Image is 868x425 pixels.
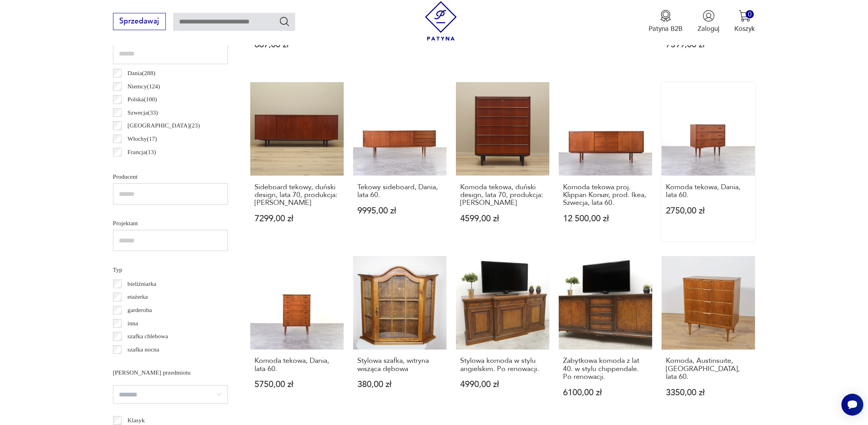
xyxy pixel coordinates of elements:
p: Francja ( 13 ) [127,147,156,157]
img: Ikona medalu [660,10,672,22]
p: szafka chlebowa [127,331,168,341]
p: 4990,00 zł [460,380,545,389]
p: Projektant [113,218,228,228]
p: szafka nocna [127,344,159,355]
h3: Tekowy sideboard, Dania, lata 60. [357,183,442,199]
a: Komoda tekowa proj. Klippan Korsør, prod. Ikea, Szwecja, lata 60.Komoda tekowa proj. Klippan Kors... [559,82,652,241]
p: Dania ( 288 ) [127,68,155,78]
p: Norwegia ( 12 ) [127,160,161,170]
a: Stylowa szafka, witryna wisząca dębowaStylowa szafka, witryna wisząca dębowa380,00 zł [353,256,447,415]
p: [PERSON_NAME] przedmiotu [113,368,228,378]
h3: Komoda tekowa proj. Klippan Korsør, prod. Ikea, Szwecja, lata 60. [563,183,648,207]
a: Tekowy sideboard, Dania, lata 60.Tekowy sideboard, Dania, lata 60.9995,00 zł [353,82,447,241]
img: Patyna - sklep z meblami i dekoracjami vintage [421,1,461,41]
p: inna [127,318,138,328]
a: Komoda tekowa, duński design, lata 70, produkcja: DaniaKomoda tekowa, duński design, lata 70, pro... [456,82,549,241]
a: Zabytkowa komoda z lat 40. w stylu chippendale. Po renowacji.Zabytkowa komoda z lat 40. w stylu c... [559,256,652,415]
div: 0 [746,10,754,18]
h3: Komoda tekowa, Dania, lata 60. [255,357,339,373]
p: Szwecja ( 33 ) [127,108,158,118]
p: [GEOGRAPHIC_DATA] ( 23 ) [127,120,200,131]
button: Patyna B2B [649,10,683,33]
p: Polska ( 100 ) [127,94,157,104]
button: Szukaj [279,16,290,27]
a: Ikona medaluPatyna B2B [649,10,683,33]
h3: Komoda, Austinsuite, [GEOGRAPHIC_DATA], lata 60. [666,357,751,381]
p: 7299,00 zł [255,215,339,223]
a: Sideboard tekowy, duński design, lata 70, produkcja: WestergaardSideboard tekowy, duński design, ... [250,82,344,241]
h3: Komoda tekowa, Dania, lata 60. [666,183,751,199]
p: bieliźniarka [127,279,156,289]
iframe: Smartsupp widget button [841,394,863,416]
p: Niemcy ( 124 ) [127,81,160,91]
button: Zaloguj [698,10,719,33]
p: Typ [113,265,228,275]
p: Producent [113,172,228,182]
a: Stylowa komoda w stylu angielskim. Po renowacji.Stylowa komoda w stylu angielskim. Po renowacji.4... [456,256,549,415]
p: Patyna B2B [649,24,683,33]
a: Komoda tekowa, Dania, lata 60.Komoda tekowa, Dania, lata 60.5750,00 zł [250,256,344,415]
p: 667,00 zł [255,41,339,49]
h3: Stylowa szafka, witryna wisząca dębowa [357,357,442,373]
p: 3350,00 zł [666,389,751,397]
p: 2750,00 zł [666,207,751,215]
a: Sprzedawaj [113,19,166,25]
p: 7399,00 zł [666,41,751,49]
p: 9995,00 zł [357,207,442,215]
p: 5750,00 zł [255,380,339,389]
p: Włochy ( 17 ) [127,134,157,144]
p: 380,00 zł [357,380,442,389]
h3: Stylowa komoda w stylu angielskim. Po renowacji. [460,357,545,373]
a: Komoda, Austinsuite, Wielka Brytania, lata 60.Komoda, Austinsuite, [GEOGRAPHIC_DATA], lata 60.335... [662,256,755,415]
h3: Komoda tekowa, duński design, lata 70, produkcja: [PERSON_NAME] [460,183,545,207]
button: Sprzedawaj [113,13,166,30]
p: 4599,00 zł [460,215,545,223]
p: 6100,00 zł [563,389,648,397]
p: 12 500,00 zł [563,215,648,223]
img: Ikona koszyka [739,10,751,22]
p: etażerka [127,292,148,302]
p: Koszyk [734,24,755,33]
p: garderoba [127,305,152,315]
h3: Zabytkowa komoda z lat 40. w stylu chippendale. Po renowacji. [563,357,648,381]
a: Komoda tekowa, Dania, lata 60.Komoda tekowa, Dania, lata 60.2750,00 zł [662,82,755,241]
button: 0Koszyk [734,10,755,33]
h3: Sideboard tekowy, duński design, lata 70, produkcja: [PERSON_NAME] [255,183,339,207]
img: Ikonka użytkownika [703,10,715,22]
p: Zaloguj [698,24,719,33]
